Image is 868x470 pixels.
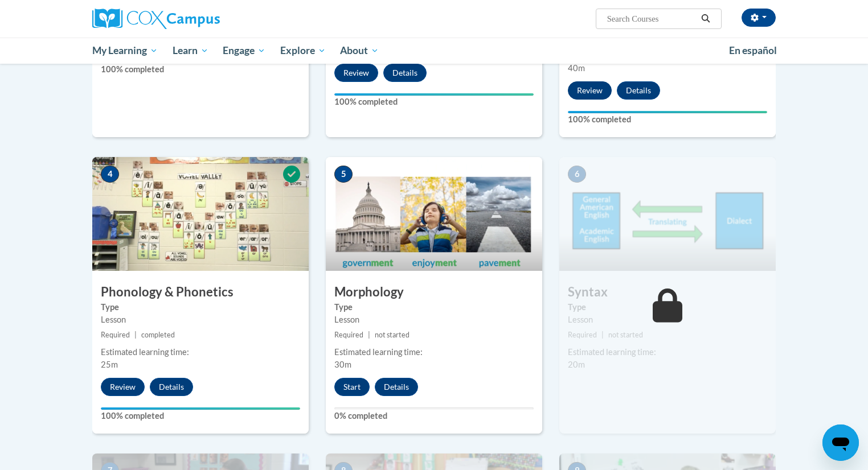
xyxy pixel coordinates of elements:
span: 4 [101,166,119,183]
button: Search [697,12,714,26]
span: Required [568,331,597,339]
button: Details [150,378,193,396]
span: 25m [101,360,118,369]
label: 100% completed [334,96,534,108]
label: Type [101,301,300,314]
div: Your progress [101,407,300,410]
span: About [340,44,379,57]
span: Learn [173,44,208,57]
div: Estimated learning time: [334,346,534,358]
h3: Morphology [326,283,542,301]
a: Learn [165,38,216,64]
a: En español [722,39,784,63]
div: Lesson [568,314,767,326]
span: Required [101,331,130,339]
button: Review [101,378,145,396]
button: Details [383,64,427,82]
span: En español [729,44,777,56]
label: 100% completed [101,63,300,76]
div: Lesson [101,314,300,326]
div: Lesson [334,314,534,326]
button: Review [568,81,612,100]
button: Details [617,81,660,100]
span: 20m [568,360,585,369]
span: My Learning [92,44,158,57]
span: 5 [334,166,353,183]
span: Explore [280,44,326,57]
button: Account Settings [742,9,776,27]
span: completed [141,331,175,339]
span: | [368,331,370,339]
span: not started [608,331,643,339]
input: Search Courses [606,12,697,26]
label: 100% completed [568,113,767,126]
span: | [134,331,137,339]
a: Engage [215,38,273,64]
a: Explore [273,38,333,64]
a: Cox Campus [92,9,309,29]
label: 0% completed [334,410,534,422]
div: Your progress [334,93,534,96]
label: 100% completed [101,410,300,422]
span: not started [375,331,410,339]
span: | [601,331,604,339]
a: My Learning [85,38,165,64]
img: Course Image [559,157,776,271]
iframe: Button to launch messaging window [822,424,859,461]
label: Type [334,301,534,314]
div: Estimated learning time: [568,346,767,358]
div: Your progress [568,111,767,113]
h3: Phonology & Phonetics [92,283,309,301]
span: 40m [568,63,585,73]
span: 30m [334,360,351,369]
button: Review [334,64,378,82]
span: Engage [223,44,265,57]
img: Course Image [326,157,542,271]
button: Details [375,378,418,396]
button: Start [334,378,370,396]
label: Type [568,301,767,314]
img: Cox Campus [92,9,220,29]
div: Estimated learning time: [101,346,300,358]
div: Main menu [75,38,793,64]
a: About [333,38,387,64]
span: Required [334,331,363,339]
img: Course Image [92,157,309,271]
h3: Syntax [559,283,776,301]
span: 6 [568,166,586,183]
